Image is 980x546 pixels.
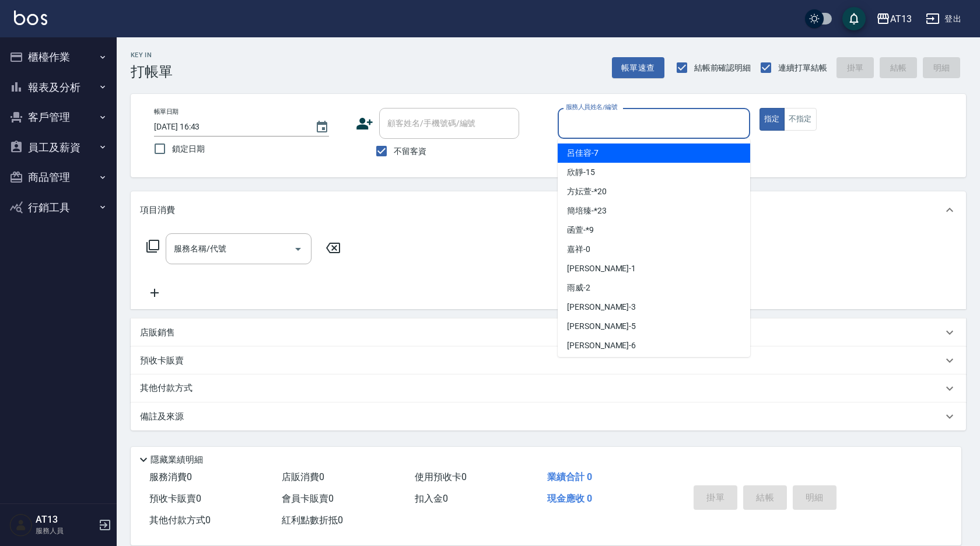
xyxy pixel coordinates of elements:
[567,205,607,217] span: 簡培臻 -*23
[282,471,324,482] span: 店販消費 0
[567,243,590,256] span: 嘉祥 -0
[5,192,112,223] button: 行銷工具
[567,166,595,178] span: 欣靜 -15
[567,301,636,313] span: [PERSON_NAME] -3
[567,147,598,159] span: 呂佳容 -7
[282,514,343,526] span: 紅利點數折抵 0
[149,514,211,526] span: 其他付款方式 0
[415,493,448,504] span: 扣入金 0
[566,103,617,111] label: 服務人員姓名/編號
[567,185,607,198] span: 方妘萱 -*20
[567,224,594,236] span: 函萱 -*9
[5,102,112,132] button: 客戶管理
[172,143,205,155] span: 鎖定日期
[140,327,175,339] p: 店販銷售
[759,108,785,131] button: 指定
[140,411,184,423] p: 備註及來源
[149,471,192,482] span: 服務消費 0
[131,318,966,346] div: 店販銷售
[394,145,426,157] span: 不留客資
[36,514,95,526] h5: AT13
[567,320,636,332] span: [PERSON_NAME] -5
[140,382,198,395] p: 其他付款方式
[5,72,112,103] button: 報表及分析
[567,262,636,275] span: [PERSON_NAME] -1
[131,191,966,229] div: 項目消費
[150,454,203,466] p: 隱藏業績明細
[149,493,201,504] span: 預收卡販賣 0
[5,162,112,192] button: 商品管理
[131,402,966,430] div: 備註及來源
[547,493,592,504] span: 現金應收 0
[5,132,112,163] button: 員工及薪資
[282,493,334,504] span: 會員卡販賣 0
[154,117,303,136] input: YYYY/MM/DD hh:mm
[9,513,33,537] img: Person
[154,107,178,116] label: 帳單日期
[842,7,866,30] button: save
[784,108,817,131] button: 不指定
[131,346,966,374] div: 預收卡販賣
[612,57,664,79] button: 帳單速查
[871,7,916,31] button: AT13
[694,62,751,74] span: 結帳前確認明細
[567,282,590,294] span: 雨威 -2
[415,471,467,482] span: 使用預收卡 0
[547,471,592,482] span: 業績合計 0
[36,526,95,536] p: 服務人員
[131,51,173,59] h2: Key In
[131,64,173,80] h3: 打帳單
[14,10,47,25] img: Logo
[140,355,184,367] p: 預收卡販賣
[140,204,175,216] p: 項目消費
[921,8,966,30] button: 登出
[5,42,112,72] button: 櫃檯作業
[131,374,966,402] div: 其他付款方式
[567,339,636,352] span: [PERSON_NAME] -6
[289,240,307,258] button: Open
[778,62,827,74] span: 連續打單結帳
[308,113,336,141] button: Choose date, selected date is 2025-10-10
[890,12,912,26] div: AT13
